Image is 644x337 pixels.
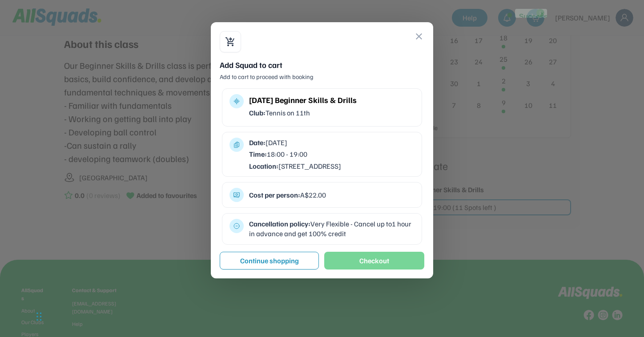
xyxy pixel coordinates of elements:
[249,108,266,117] strong: Club:
[220,72,424,81] div: Add to cart to proceed with booking
[249,108,415,118] div: Tennis on 11th
[324,252,424,270] button: Checkout
[540,10,544,18] span: ×
[220,252,319,270] button: Continue shopping
[519,13,543,20] h2: Success
[249,162,278,170] strong: Location:
[249,94,415,106] div: [DATE] Beginner Skills & Drills
[249,190,300,199] strong: Cost per person:
[249,190,415,200] div: A$22.00
[233,98,240,105] button: multitrack_audio
[249,219,310,228] strong: Cancellation policy:
[225,36,236,47] button: shopping_cart_checkout
[249,219,415,239] div: Very Flexible - Cancel up to1 hour in advance and get 100% credit
[249,161,415,171] div: [STREET_ADDRESS]
[414,31,424,42] button: close
[249,150,267,159] strong: Time:
[220,59,424,71] div: Add Squad to cart
[249,138,266,147] strong: Date:
[249,149,415,159] div: 18:00 - 19:00
[249,138,415,147] div: [DATE]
